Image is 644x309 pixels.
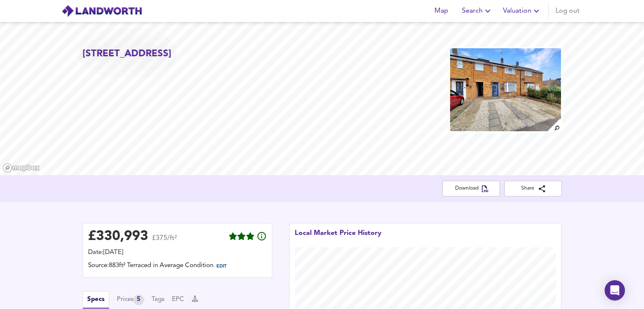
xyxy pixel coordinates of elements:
[117,295,144,305] div: Prices
[295,229,381,247] div: Local Market Price History
[216,264,227,269] span: EDIT
[172,295,184,304] button: EPC
[3,163,40,173] a: Mapbox homepage
[88,261,267,272] div: Source: 883ft² Terraced in Average Condition
[83,47,171,61] h2: [STREET_ADDRESS]
[133,295,144,305] div: 5
[503,5,542,17] span: Valuation
[88,248,267,257] div: Date: [DATE]
[449,47,561,132] img: property
[117,295,144,305] button: Prices5
[431,5,452,17] span: Map
[459,3,496,19] button: Search
[511,184,555,193] span: Share
[504,181,562,196] button: Share
[152,235,177,247] span: £375/ft²
[605,280,625,301] div: Open Intercom Messenger
[449,184,493,193] span: Download
[428,3,455,19] button: Map
[61,5,142,17] img: logo
[462,5,493,17] span: Search
[547,118,562,132] img: search
[552,3,583,19] button: Log out
[442,181,500,196] button: Download
[556,5,580,17] span: Log out
[152,295,164,304] button: Tags
[83,291,109,309] button: Specs
[88,230,148,243] div: £ 330,993
[500,3,545,19] button: Valuation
